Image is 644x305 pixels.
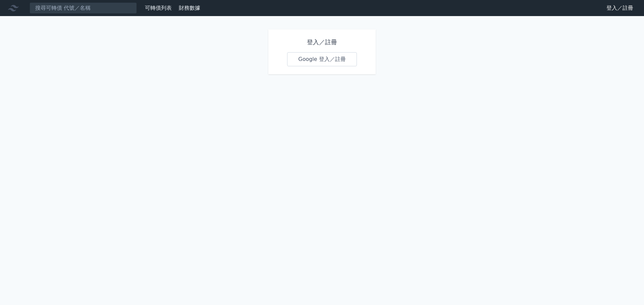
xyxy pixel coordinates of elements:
a: Google 登入／註冊 [287,52,357,66]
input: 搜尋可轉債 代號／名稱 [30,2,137,14]
a: 可轉債列表 [145,5,172,11]
h1: 登入／註冊 [287,37,357,47]
a: 財務數據 [179,5,200,11]
a: 登入／註冊 [601,3,639,13]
